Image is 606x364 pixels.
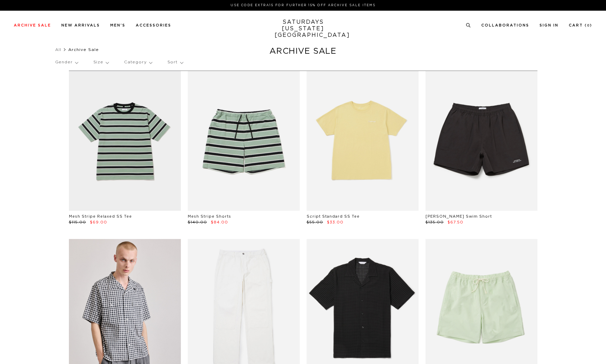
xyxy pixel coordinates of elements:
[90,220,107,224] span: $69.00
[211,220,228,224] span: $84.00
[327,220,343,224] span: $33.00
[307,215,360,218] a: Script Standard SS Tee
[448,220,463,224] span: $67.50
[69,215,132,218] a: Mesh Stripe Relaxed SS Tee
[93,54,109,70] p: Size
[167,54,183,70] p: Sort
[188,215,231,218] a: Mesh Stripe Shorts
[425,215,492,218] a: [PERSON_NAME] Swim Short
[587,24,590,27] small: 0
[17,3,589,8] p: Use Code EXTRA15 for Further 15% Off Archive Sale Items
[55,54,78,70] p: Gender
[481,23,529,27] a: Collaborations
[188,220,207,224] span: $140.00
[61,23,100,27] a: New Arrivals
[14,23,51,27] a: Archive Sale
[275,19,331,39] a: SATURDAYS[US_STATE][GEOGRAPHIC_DATA]
[136,23,171,27] a: Accessories
[55,48,61,52] a: All
[110,23,125,27] a: Men's
[69,220,86,224] span: $115.00
[540,23,558,27] a: Sign In
[124,54,152,70] p: Category
[68,48,99,52] span: Archive Sale
[307,220,323,224] span: $55.00
[425,220,444,224] span: $135.00
[569,23,592,27] a: Cart (0)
